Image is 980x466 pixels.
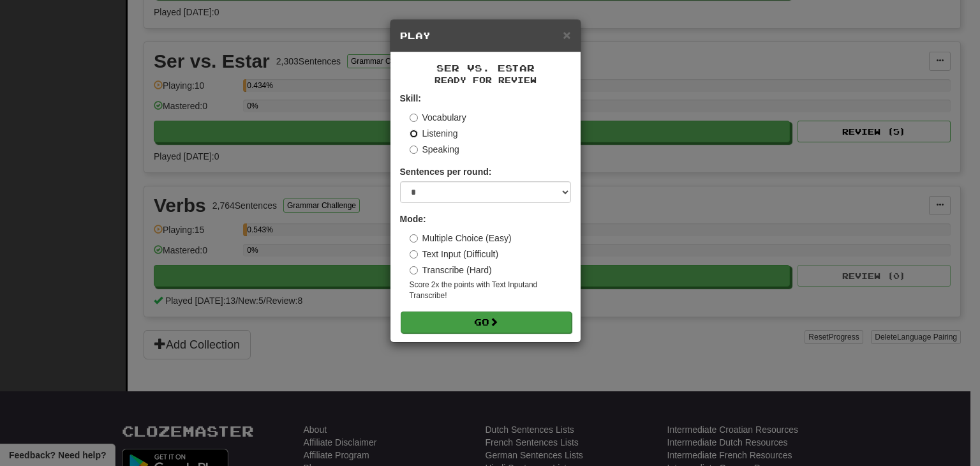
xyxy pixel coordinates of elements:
[436,63,535,73] span: Ser vs. Estar
[400,93,421,103] strong: Skill:
[410,114,418,122] input: Vocabulary
[410,146,418,154] input: Speaking
[410,111,466,124] label: Vocabulary
[400,165,492,178] label: Sentences per round:
[400,214,426,224] strong: Mode:
[401,312,572,333] button: Go
[410,266,418,274] input: Transcribe (Hard)
[410,127,458,140] label: Listening
[410,232,512,244] label: Multiple Choice (Easy)
[410,264,492,276] label: Transcribe (Hard)
[410,248,499,260] label: Text Input (Difficult)
[410,143,459,156] label: Speaking
[410,280,571,301] small: Score 2x the points with Text Input and Transcribe !
[400,75,571,86] small: Ready for Review
[410,234,418,243] input: Multiple Choice (Easy)
[410,250,418,259] input: Text Input (Difficult)
[563,28,570,41] button: Close
[563,27,570,42] span: ×
[410,130,418,138] input: Listening
[400,29,571,42] h5: Play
